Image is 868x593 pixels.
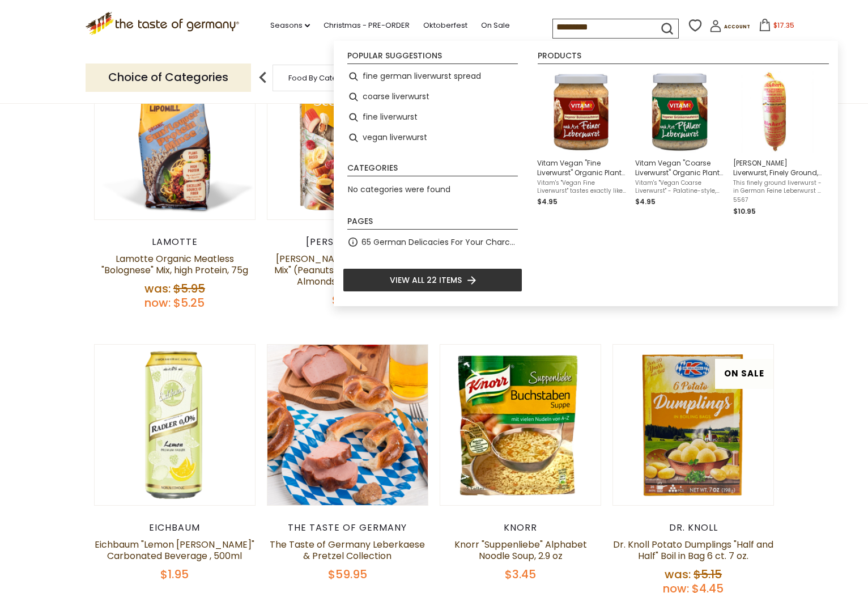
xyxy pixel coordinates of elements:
[144,295,171,311] label: Now:
[332,292,363,308] span: $6.75
[454,538,587,562] a: Knorr "Suppenliebe" Alphabet Noodle Soup, 2.9 oz
[347,164,518,176] li: Categories
[267,236,428,248] div: [PERSON_NAME]
[252,66,274,89] img: previous arrow
[361,236,518,249] a: 65 German Delicacies For Your Charcuterie Board
[733,71,822,217] a: [PERSON_NAME] Liverwurst, Finely Ground, 1lbs.This finely ground liverwurst - in German Feine Leb...
[733,206,756,216] span: $10.95
[343,128,522,148] li: vegan liverwurst
[537,158,626,177] span: Vitam Vegan "Fine Liverwurst" Organic Plant Based Savory Spread, 4.2 oz
[288,74,354,82] a: Food By Category
[752,19,801,36] button: $17.35
[440,345,601,505] img: Knorr "Suppenliebe" Alphabet Noodle Soup, 2.9 oz
[267,345,428,505] img: The Taste of Germany Leberkaese & Pretzel Collection
[160,566,189,582] span: $1.95
[274,252,420,288] a: [PERSON_NAME] Gourmet "Trail Mix" (Peanuts, Bananas, Rhubarb, Almonds), 150g (5.3oz)
[505,566,536,582] span: $3.45
[343,268,522,292] li: View all 22 items
[267,60,428,220] img: Seeberger Gourmet "Trail Mix" (Peanuts, Bananas, Rhubarb, Almonds), 150g (5.3oz)
[94,522,256,533] div: Eichbaum
[390,274,462,286] span: View all 22 items
[733,158,822,177] span: [PERSON_NAME] Liverwurst, Finely Ground, 1lbs.
[348,184,450,195] span: No categories were found
[267,522,428,533] div: The Taste of Germany
[537,71,626,217] a: Vitam Vegan "Fine Liverwurst" Organic Plant Based Savory Spread, 4.2 ozVitam's "Vegan Fine Liverw...
[95,60,255,220] img: Lamotte Organic Meatless "Bolognese" Mix, high Protein, 75g
[347,52,518,64] li: Popular suggestions
[635,71,724,217] a: Vitam Vegan "Coarse Liverwurst" Organic Plant Based Savory Spread, 4.2 ozVitam's "Vegan Coarse Li...
[538,52,829,64] li: Products
[343,107,522,128] li: fine liverwurst
[173,281,205,296] span: $5.95
[709,20,750,36] a: Account
[665,566,691,582] label: Was:
[613,538,773,562] a: Dr. Knoll Potato Dumplings "Half and Half" Boil in Bag 6 ct. 7 oz.
[423,19,467,32] a: Oktoberfest
[101,252,248,277] a: Lamotte Organic Meatless "Bolognese" Mix, high Protein, 75g
[537,197,558,206] span: $4.95
[733,196,822,204] span: 5567
[173,295,205,311] span: $5.25
[729,66,827,222] li: Binkert's Liverwurst, Finely Ground, 1lbs.
[324,19,410,32] a: Christmas - PRE-ORDER
[343,232,522,252] li: 65 German Delicacies For Your Charcuterie Board
[86,63,251,91] p: Choice of Categories
[537,179,626,195] span: Vitam's "Vegan Fine Liverwurst" tastes exactly like the well known fine German Liverwurst spread,...
[334,41,838,306] div: Instant Search Results
[612,522,774,533] div: Dr. Knoll
[343,87,522,107] li: coarse liverwurst
[631,66,729,222] li: Vitam Vegan "Coarse Liverwurst" Organic Plant Based Savory Spread, 4.2 oz
[95,538,254,562] a: Eichbaum "Lemon [PERSON_NAME]" Carbonated Beverage , 500ml
[733,179,822,195] span: This finely ground liverwurst - in German Feine Leberwurst - contains pork and veal liver, prime ...
[347,217,518,230] li: Pages
[693,566,722,582] span: $5.15
[635,197,656,206] span: $4.95
[144,281,171,296] label: Was:
[635,179,724,195] span: Vitam's "Vegan Coarse Liverwurst" - Palatine-style, tastes exactly like the well known coarsely g...
[94,236,256,248] div: Lamotte
[270,538,425,562] a: The Taste of Germany Leberkaese & Pretzel Collection
[724,24,750,30] span: Account
[95,345,255,505] img: Eichbaum "Lemon Radler" Carbonated Beverage , 500ml
[328,566,367,582] span: $59.95
[343,66,522,87] li: fine german liverwurst spread
[481,19,510,32] a: On Sale
[270,19,310,32] a: Seasons
[773,20,794,30] span: $17.35
[613,345,773,505] img: Dr. Knoll Potato Dumplings "Half and Half" Boil in Bag 6 ct. 7 oz.
[440,522,601,533] div: Knorr
[533,66,631,222] li: Vitam Vegan "Fine Liverwurst" Organic Plant Based Savory Spread, 4.2 oz
[635,158,724,177] span: Vitam Vegan "Coarse Liverwurst" Organic Plant Based Savory Spread, 4.2 oz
